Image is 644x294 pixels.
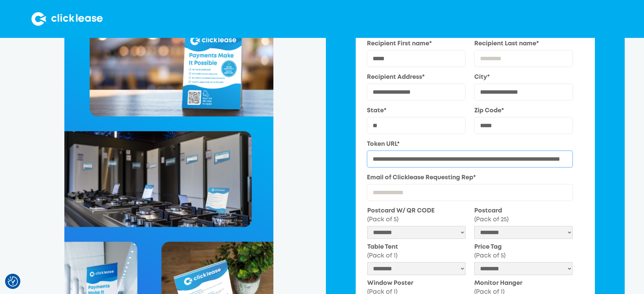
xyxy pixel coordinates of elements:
[367,73,465,82] label: Recipient Address*
[367,107,465,115] label: State*
[474,207,573,224] label: Postcard
[367,253,397,258] span: (Pack of 1)
[474,40,573,48] label: Recipient Last name*
[474,243,573,261] label: Price Tag
[367,217,398,222] span: (Pack of 5)
[367,140,573,149] label: Token URL*
[32,12,103,26] img: Clicklease logo
[367,174,573,182] label: Email of Clicklease Requesting Rep*
[367,243,465,261] label: Table Tent
[474,73,573,82] label: City*
[474,217,508,222] span: (Pack of 25)
[8,276,18,287] img: Revisit consent button
[474,107,573,115] label: Zip Code*
[474,253,505,258] span: (Pack of 5)
[8,276,18,287] button: Consent Preferences
[367,207,465,224] label: Postcard W/ QR CODE
[367,40,465,48] label: Recipient First name*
